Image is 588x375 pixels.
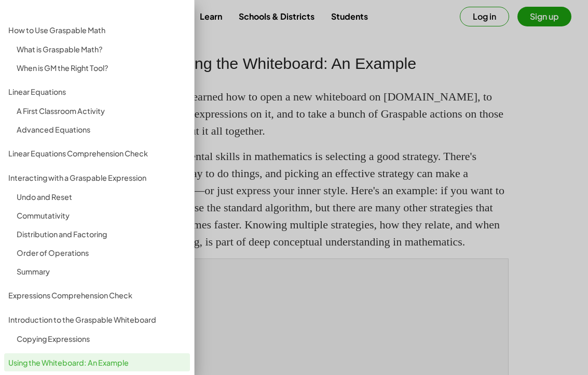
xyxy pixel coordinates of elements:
a: Using the Whiteboard: An Example [4,353,190,371]
div: Using the Whiteboard: An Example [8,356,186,369]
div: Linear Equations Comprehension Check [8,147,186,160]
div: Undo and Reset [17,191,186,203]
div: Interacting with a Graspable Expression [8,171,186,184]
div: Commutativity [17,209,186,222]
a: Introduction to the Graspable Whiteboard [4,310,190,328]
div: Order of Operations [17,247,186,259]
div: When is GM the Right Tool? [17,62,186,74]
div: What is Graspable Math? [17,43,186,55]
a: Linear Equations Comprehension Check [4,144,190,162]
div: Distribution and Factoring [17,228,186,240]
div: Summary [17,265,186,278]
div: How to Use Graspable Math [8,24,186,36]
a: Linear Equations [4,82,190,100]
div: A First Classroom Activity [17,105,186,117]
div: Copying Expressions [17,333,186,345]
div: Advanced Equations [17,123,186,136]
a: Expressions Comprehension Check [4,286,190,304]
div: Introduction to the Graspable Whiteboard [8,313,186,326]
div: Expressions Comprehension Check [8,289,186,301]
a: How to Use Graspable Math [4,21,190,39]
div: Linear Equations [8,85,186,98]
a: Interacting with a Graspable Expression [4,168,190,186]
